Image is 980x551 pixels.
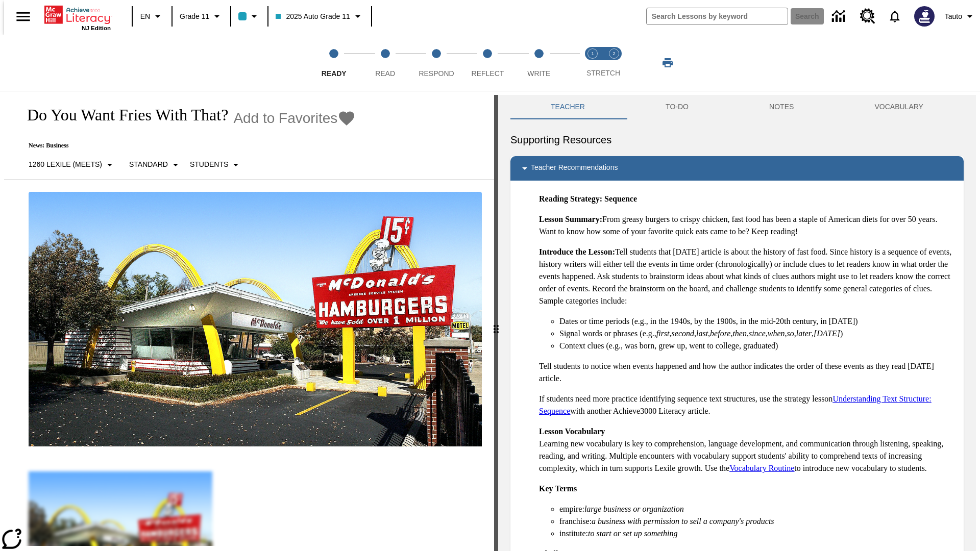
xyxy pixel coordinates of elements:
a: Vocabulary Routine [729,464,794,472]
em: [DATE] [814,329,840,338]
button: NOTES [729,95,834,119]
span: Write [527,69,550,78]
em: since [749,329,766,338]
li: Signal words or phrases (e.g., , , , , , , , , , ) [559,328,955,340]
button: Class: 2025 Auto Grade 11, Select your class [272,7,367,26]
em: when [768,329,785,338]
button: Language: EN, Select a language [136,7,168,26]
span: Read [375,69,395,78]
span: Add to Favorites [233,110,337,127]
li: Context clues (e.g., was born, grew up, went to college, graduated) [559,340,955,352]
p: From greasy burgers to crispy chicken, fast food has been a staple of American diets for over 50 ... [539,213,955,238]
em: large business or organization [584,505,684,513]
text: 1 [591,51,594,56]
strong: Reading Strategy: [539,194,602,203]
button: Grade: Grade 11, Select a grade [176,7,227,26]
button: Class color is light blue. Change class color [234,7,264,26]
em: later [796,329,812,338]
span: Respond [419,69,454,78]
li: Dates or time periods (e.g., in the 1940s, by the 1900s, in the mid-20th century, in [DATE]) [559,315,955,328]
button: VOCABULARY [834,95,964,119]
span: Ready [322,69,347,78]
span: Grade 11 [180,11,209,22]
em: then [732,329,747,338]
button: Respond step 3 of 5 [407,35,466,91]
em: last [696,329,708,338]
strong: Sequence [604,194,637,203]
p: Learning new vocabulary is key to comprehension, language development, and communication through ... [539,425,955,474]
li: franchise: [559,515,955,528]
img: Avatar [914,6,935,27]
a: Understanding Text Structure: Sequence [539,394,932,415]
div: reading [4,95,494,546]
span: STRETCH [586,69,620,77]
img: One of the first McDonald's stores, with the iconic red sign and golden arches. [29,192,482,447]
button: Select Lexile, 1260 Lexile (Meets) [24,156,120,174]
h6: Supporting Resources [510,132,964,148]
a: Resource Center, Will open in new tab [854,3,881,30]
span: 2025 Auto Grade 11 [276,11,350,22]
button: Profile/Settings [941,7,980,26]
span: Tauto [945,11,962,22]
button: Ready step 1 of 5 [304,35,363,91]
span: NJ Edition [82,25,111,31]
a: Data Center [826,3,854,31]
em: first [656,329,670,338]
h1: Do You Want Fries With That? [16,106,228,124]
button: Add to Favorites - Do You Want Fries With That? [233,109,356,127]
button: Scaffolds, Standard [125,156,186,174]
button: Write step 5 of 5 [509,35,569,91]
button: Stretch Respond step 2 of 2 [599,35,629,91]
button: Teacher [510,95,625,119]
button: Stretch Read step 1 of 2 [578,35,607,91]
button: Print [651,54,684,72]
strong: Key Terms [539,484,577,493]
div: Instructional Panel Tabs [510,95,964,119]
p: Tell students to notice when events happened and how the author indicates the order of these even... [539,360,955,385]
p: Standard [129,159,168,170]
text: 2 [612,51,615,56]
li: empire: [559,503,955,515]
strong: Introduce the Lesson: [539,247,615,256]
button: Select a new avatar [908,3,941,30]
em: before [710,329,730,338]
button: TO-DO [625,95,729,119]
p: If students need more practice identifying sequence text structures, use the strategy lesson with... [539,393,955,417]
p: Tell students that [DATE] article is about the history of fast food. Since history is a sequence ... [539,246,955,307]
div: Teacher Recommendations [510,156,964,181]
p: News: Business [16,142,356,149]
button: Reflect step 4 of 5 [458,35,517,91]
strong: Lesson Vocabulary [539,427,605,436]
p: Students [190,159,228,170]
strong: Lesson Summary: [539,215,602,223]
li: institute: [559,528,955,540]
em: second [672,329,694,338]
span: EN [140,11,150,22]
a: Notifications [881,3,908,30]
em: a business with permission to sell a company's products [592,517,774,525]
button: Open side menu [8,2,38,32]
p: 1260 Lexile (Meets) [29,159,102,170]
button: Select Student [186,156,246,174]
p: Teacher Recommendations [531,162,618,174]
div: Press Enter or Spacebar and then press right and left arrow keys to move the slider [494,95,498,551]
em: to start or set up something [588,529,678,538]
span: Reflect [472,69,504,78]
div: Home [44,4,111,31]
em: so [787,329,794,338]
button: Read step 2 of 5 [355,35,414,91]
div: activity [498,95,976,551]
input: search field [647,8,788,24]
